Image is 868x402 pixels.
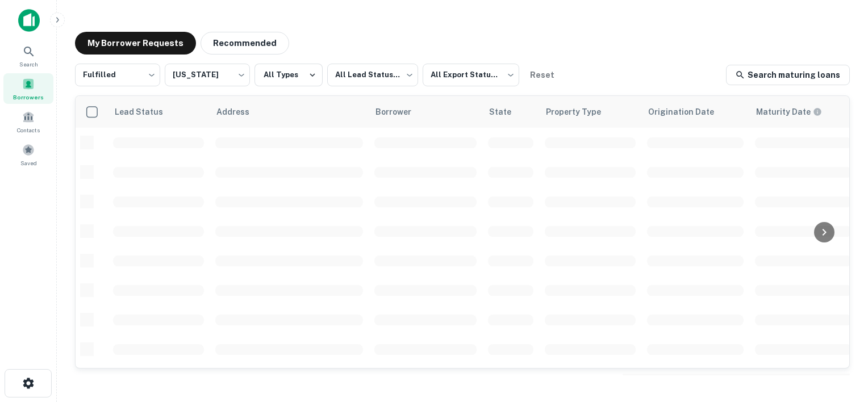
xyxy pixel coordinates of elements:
div: [US_STATE] [165,60,250,90]
span: Origination Date [648,105,729,119]
span: Property Type [546,105,616,119]
th: Maturity dates displayed may be estimated. Please contact the lender for the most accurate maturi... [749,96,857,128]
span: Borrower [375,105,426,119]
span: Borrowers [13,93,44,102]
span: Search [19,60,38,69]
th: State [482,96,539,128]
th: Borrower [369,96,482,128]
th: Origination Date [641,96,749,128]
span: Address [216,105,264,119]
button: All Types [254,64,323,86]
div: All Export Statuses [423,60,519,90]
th: Address [210,96,369,128]
iframe: Chat Widget [811,311,868,366]
span: State [489,105,526,119]
div: Maturity dates displayed may be estimated. Please contact the lender for the most accurate maturi... [756,106,822,118]
div: Fulfilled [75,60,160,90]
span: Maturity dates displayed may be estimated. Please contact the lender for the most accurate maturi... [756,106,837,118]
a: Search maturing loans [726,65,850,85]
th: Property Type [539,96,641,128]
button: Reset [524,64,560,86]
span: Saved [20,158,37,167]
button: Recommended [201,32,289,55]
a: Saved [3,139,53,170]
div: All Lead Statuses [327,60,418,90]
button: My Borrower Requests [75,32,196,55]
a: Search [3,40,53,71]
span: Lead Status [114,105,178,119]
a: Contacts [3,106,53,137]
img: capitalize-icon.png [18,9,40,32]
h6: Maturity Date [756,106,811,118]
a: Borrowers [3,73,53,104]
th: Lead Status [107,96,210,128]
span: Contacts [17,125,40,135]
